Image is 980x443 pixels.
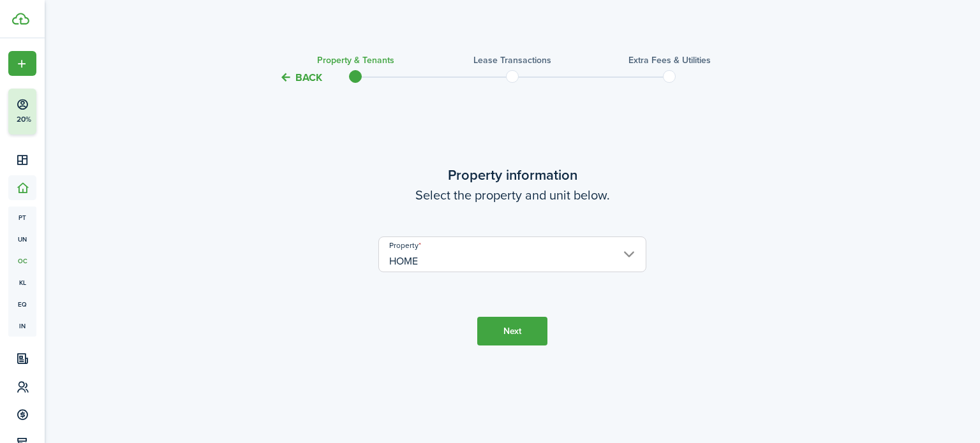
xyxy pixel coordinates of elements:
button: Open menu [8,51,36,76]
h3: Extra fees & Utilities [628,54,711,67]
button: Next [477,317,547,345]
h3: Property & Tenants [317,54,394,67]
button: 20% [8,89,114,134]
wizard-step-header-description: Select the property and unit below. [244,185,780,205]
a: in [8,315,36,337]
a: pt [8,207,36,228]
wizard-step-header-title: Property information [244,164,780,185]
a: oc [8,250,36,272]
a: un [8,228,36,250]
a: eq [8,293,36,315]
img: TenantCloud [12,13,29,25]
h3: Lease Transactions [473,54,551,67]
input: Select a property [378,236,646,272]
a: kl [8,272,36,293]
button: Back [279,71,322,84]
p: 20% [16,114,32,125]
